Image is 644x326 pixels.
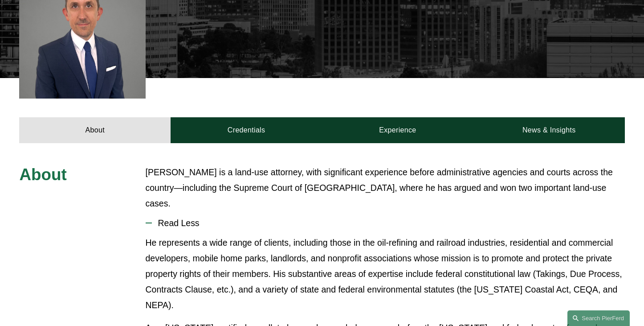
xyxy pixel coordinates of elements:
p: [PERSON_NAME] is a land-use attorney, with significant experience before administrative agencies ... [146,165,625,211]
a: About [19,117,171,143]
span: Read Less [152,218,625,228]
a: Experience [322,117,473,143]
a: Search this site [567,310,630,326]
p: He represents a wide range of clients, including those in the oil-refining and railroad industrie... [146,235,625,313]
button: Read Less [146,211,625,235]
span: About [19,165,66,184]
a: News & Insights [473,117,625,143]
a: Credentials [171,117,322,143]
